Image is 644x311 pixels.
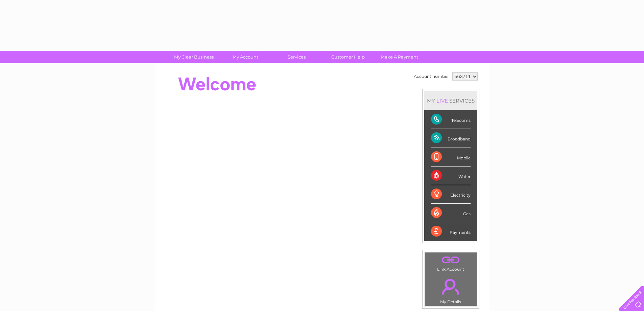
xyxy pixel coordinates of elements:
a: My Clear Business [166,51,222,63]
div: MY SERVICES [424,91,477,110]
a: . [427,275,475,298]
div: Water [431,166,471,185]
a: Make A Payment [372,51,427,63]
td: Link Account [425,252,477,273]
div: Mobile [431,148,471,166]
div: Broadband [431,129,471,148]
a: . [427,254,475,266]
div: LIVE [435,97,449,104]
a: Customer Help [320,51,376,63]
div: Telecoms [431,110,471,129]
a: Services [269,51,325,63]
td: Account number [412,71,451,82]
a: My Account [217,51,273,63]
td: My Details [425,273,477,306]
div: Electricity [431,185,471,204]
div: Gas [431,204,471,222]
div: Payments [431,222,471,241]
